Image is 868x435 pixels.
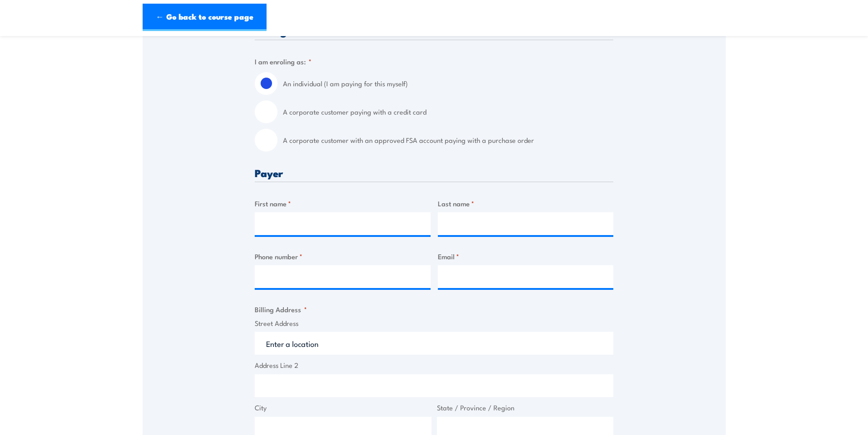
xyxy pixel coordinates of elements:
label: First name [255,198,431,209]
a: ← Go back to course page [143,4,267,31]
label: A corporate customer with an approved FSA account paying with a purchase order [283,129,613,152]
label: State / Province / Region [437,403,614,413]
label: City [255,403,431,413]
legend: Billing Address [255,304,307,314]
label: A corporate customer paying with a credit card [283,100,613,123]
label: Email [438,251,614,262]
legend: I am enroling as: [255,56,312,67]
h3: Billing details [255,26,613,36]
h3: Payer [255,168,613,178]
input: Enter a location [255,332,613,355]
label: Address Line 2 [255,360,613,371]
label: Street Address [255,318,613,329]
label: An individual (I am paying for this myself) [283,72,613,95]
label: Phone number [255,251,431,262]
label: Last name [438,198,614,209]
